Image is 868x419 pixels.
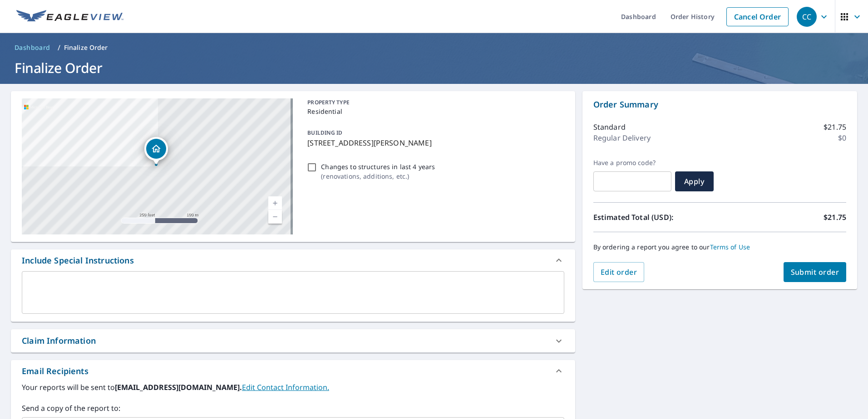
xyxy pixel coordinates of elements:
[593,212,720,223] p: Estimated Total (USD):
[11,40,857,55] nav: breadcrumb
[115,382,242,392] b: [EMAIL_ADDRESS][DOMAIN_NAME].
[675,171,714,191] button: Apply
[11,360,575,382] div: Email Recipients
[710,243,750,251] a: Terms of Use
[784,262,847,282] button: Submit order
[593,243,846,251] p: By ordering a report you agree to our
[791,267,839,277] span: Submit order
[22,254,134,267] div: Include Special Instructions
[64,43,108,52] p: Finalize Order
[268,210,282,224] a: Current Level 17, Zoom Out
[22,403,564,414] label: Send a copy of the report to:
[682,176,706,186] span: Apply
[321,171,435,181] p: ( renovations, additions, etc. )
[268,196,282,210] a: Current Level 17, Zoom In
[593,262,645,282] button: Edit order
[58,42,60,53] li: /
[15,43,50,52] span: Dashboard
[593,159,671,167] label: Have a promo code?
[601,267,637,277] span: Edit order
[22,335,96,347] div: Claim Information
[726,7,789,26] a: Cancel Order
[838,132,846,143] p: $0
[593,132,651,143] p: Regular Delivery
[824,122,846,132] p: $21.75
[144,137,168,165] div: Dropped pin, building 1, Residential property, 2939 Heather Trl Clearwater, FL 33761
[11,58,857,77] h1: Finalize Order
[22,365,89,377] div: Email Recipients
[307,98,560,107] p: PROPERTY TYPE
[16,10,123,24] img: EV Logo
[11,249,575,271] div: Include Special Instructions
[307,107,560,116] p: Residential
[11,329,575,352] div: Claim Information
[11,40,54,55] a: Dashboard
[593,122,626,132] p: Standard
[321,162,435,171] p: Changes to structures in last 4 years
[307,137,560,148] p: [STREET_ADDRESS][PERSON_NAME]
[797,7,817,27] div: CC
[242,382,329,392] a: EditContactInfo
[593,98,846,111] p: Order Summary
[824,212,846,223] p: $21.75
[22,382,564,393] label: Your reports will be sent to
[307,129,342,136] p: BUILDING ID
